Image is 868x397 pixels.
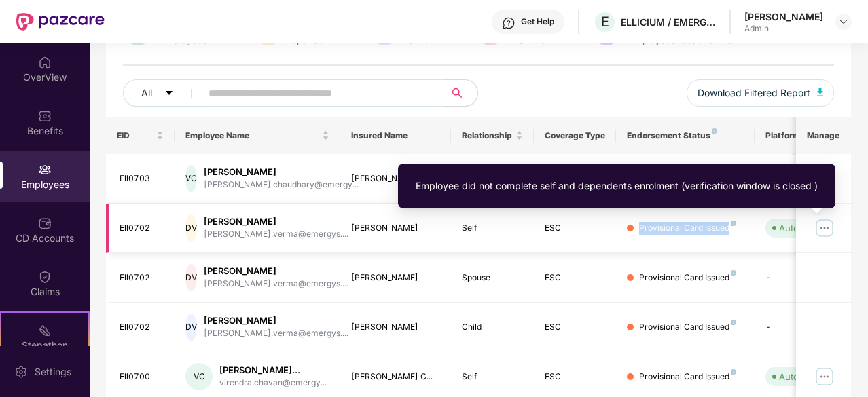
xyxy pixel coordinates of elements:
[639,371,736,383] div: Provisional Card Issued
[204,166,359,178] div: [PERSON_NAME]
[416,178,818,193] div: Employee did not complete self and dependents enrolment (verification window is closed )
[545,271,606,284] div: ESC
[219,377,327,390] div: virendra.chavan@emergy...
[219,364,327,377] div: [PERSON_NAME]...
[204,178,359,191] div: [PERSON_NAME].chaudhary@emergy...
[204,314,348,327] div: [PERSON_NAME]
[175,117,340,154] th: Employee Name
[38,109,52,123] img: svg+xml;base64,PHN2ZyBpZD0iQmVuZWZpdHMiIHhtbG5zPSJodHRwOi8vd3d3LnczLm9yZy8yMDAwL3N2ZyIgd2lkdGg9Ij...
[120,321,164,334] div: Ell0702
[120,222,164,235] div: Ell0702
[351,371,440,383] div: [PERSON_NAME] C...
[462,130,513,141] span: Relationship
[141,86,152,100] span: All
[38,270,52,284] img: svg+xml;base64,PHN2ZyBpZD0iQ2xhaW0iIHhtbG5zPSJodHRwOi8vd3d3LnczLm9yZy8yMDAwL3N2ZyIgd2lkdGg9IjIwIi...
[545,222,606,235] div: ESC
[351,222,440,235] div: [PERSON_NAME]
[779,221,833,235] div: Auto Verified
[779,370,833,383] div: Auto Verified
[601,14,609,30] span: E
[687,79,835,107] button: Download Filtered Report
[38,324,52,337] img: svg+xml;base64,PHN2ZyB4bWxucz0iaHR0cDovL3d3dy53My5vcmcvMjAwMC9zdmciIHdpZHRoPSIyMSIgaGVpZ2h0PSIyMC...
[712,128,717,134] img: svg+xml;base64,PHN2ZyB4bWxucz0iaHR0cDovL3d3dy53My5vcmcvMjAwMC9zdmciIHdpZHRoPSI4IiBoZWlnaHQ9IjgiIH...
[817,88,824,96] img: svg+xml;base64,PHN2ZyB4bWxucz0iaHR0cDovL3d3dy53My5vcmcvMjAwMC9zdmciIHhtbG5zOnhsaW5rPSJodHRwOi8vd3...
[16,13,105,31] img: New Pazcare Logo
[120,371,164,383] div: Ell0700
[731,369,736,375] img: svg+xml;base64,PHN2ZyB4bWxucz0iaHR0cDovL3d3dy53My5vcmcvMjAwMC9zdmciIHdpZHRoPSI4IiBoZWlnaHQ9IjgiIH...
[462,321,523,334] div: Child
[204,228,348,241] div: [PERSON_NAME].verma@emergys....
[639,222,736,235] div: Provisional Card Issued
[351,172,440,185] div: [PERSON_NAME]
[755,253,851,303] td: -
[120,271,164,284] div: Ell0702
[185,130,319,141] span: Employee Name
[351,271,440,284] div: [PERSON_NAME]
[765,130,840,141] div: Platform Status
[185,165,197,192] div: VC
[31,365,75,379] div: Settings
[204,265,348,278] div: [PERSON_NAME]
[14,365,28,379] img: svg+xml;base64,PHN2ZyBpZD0iU2V0dGluZy0yMHgyMCIgeG1sbnM9Imh0dHA6Ly93d3cudzMub3JnLzIwMDAvc3ZnIiB3aW...
[123,79,206,107] button: Allcaret-down
[185,214,197,242] div: DV
[521,16,554,27] div: Get Help
[351,321,440,334] div: [PERSON_NAME]
[731,270,736,276] img: svg+xml;base64,PHN2ZyB4bWxucz0iaHR0cDovL3d3dy53My5vcmcvMjAwMC9zdmciIHdpZHRoPSI4IiBoZWlnaHQ9IjgiIH...
[755,303,851,352] td: -
[545,371,606,383] div: ESC
[744,10,823,23] div: [PERSON_NAME]
[185,264,197,291] div: DV
[451,117,534,154] th: Relationship
[838,16,849,27] img: svg+xml;base64,PHN2ZyBpZD0iRHJvcGRvd24tMzJ4MzIiIHhtbG5zPSJodHRwOi8vd3d3LnczLm9yZy8yMDAwL3N2ZyIgd2...
[814,217,835,239] img: manageButton
[1,339,88,352] div: Stepathon
[627,130,743,141] div: Endorsement Status
[117,130,154,141] span: EID
[444,88,471,98] span: search
[502,16,516,30] img: svg+xml;base64,PHN2ZyBpZD0iSGVscC0zMngzMiIgeG1sbnM9Imh0dHA6Ly93d3cudzMub3JnLzIwMDAvc3ZnIiB3aWR0aD...
[545,321,606,334] div: ESC
[462,222,523,235] div: Self
[639,321,736,334] div: Provisional Card Issued
[796,117,851,154] th: Manage
[204,278,348,290] div: [PERSON_NAME].verma@emergys....
[462,271,523,284] div: Spouse
[731,320,736,325] img: svg+xml;base64,PHN2ZyB4bWxucz0iaHR0cDovL3d3dy53My5vcmcvMjAwMC9zdmciIHdpZHRoPSI4IiBoZWlnaHQ9IjgiIH...
[621,16,716,29] div: ELLICIUM / EMERGYS SOLUTIONS PRIVATE LIMITED
[38,216,52,230] img: svg+xml;base64,PHN2ZyBpZD0iQ0RfQWNjb3VudHMiIGRhdGEtbmFtZT0iQ0QgQWNjb3VudHMiIHhtbG5zPSJodHRwOi8vd3...
[444,79,478,107] button: search
[698,86,810,100] span: Download Filtered Report
[185,363,213,390] div: VC
[340,117,451,154] th: Insured Name
[534,117,617,154] th: Coverage Type
[744,23,823,34] div: Admin
[204,327,348,340] div: [PERSON_NAME].verma@emergys....
[814,366,835,387] img: manageButton
[204,215,348,228] div: [PERSON_NAME]
[38,56,52,69] img: svg+xml;base64,PHN2ZyBpZD0iSG9tZSIgeG1sbnM9Imh0dHA6Ly93d3cudzMub3JnLzIwMDAvc3ZnIiB3aWR0aD0iMjAiIG...
[120,172,164,185] div: Ell0703
[164,88,174,99] span: caret-down
[106,117,175,154] th: EID
[185,314,197,341] div: DV
[639,271,736,284] div: Provisional Card Issued
[38,163,52,176] img: svg+xml;base64,PHN2ZyBpZD0iRW1wbG95ZWVzIiB4bWxucz0iaHR0cDovL3d3dy53My5vcmcvMjAwMC9zdmciIHdpZHRoPS...
[731,221,736,226] img: svg+xml;base64,PHN2ZyB4bWxucz0iaHR0cDovL3d3dy53My5vcmcvMjAwMC9zdmciIHdpZHRoPSI4IiBoZWlnaHQ9IjgiIH...
[462,371,523,383] div: Self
